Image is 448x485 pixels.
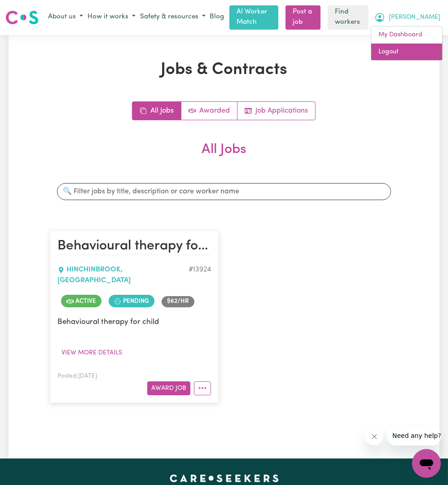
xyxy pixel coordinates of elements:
a: My Dashboard [371,26,442,44]
span: [PERSON_NAME] [389,13,440,22]
button: Safety & resources [138,10,208,25]
h1: Jobs & Contracts [50,60,398,80]
button: View more details [57,346,126,360]
span: Job contract pending review by care worker [109,295,154,307]
button: How it works [85,10,138,25]
h2: Behavioural therapy for child [57,238,211,255]
div: HINCHINBROOK , [GEOGRAPHIC_DATA] [57,264,189,286]
a: Careseekers home page [170,475,279,482]
a: All jobs [132,102,181,120]
h2: All Jobs [50,142,398,172]
a: Careseekers logo [5,7,39,28]
span: Need any help? [5,6,54,13]
button: More options [194,381,211,395]
a: Find workers [328,5,369,30]
iframe: Close message [365,428,383,446]
a: AI Worker Match [229,5,278,30]
a: Blog [208,10,226,24]
a: Job applications [237,102,315,120]
img: Careseekers logo [5,9,39,26]
a: Post a job [285,5,321,30]
a: Logout [371,44,442,61]
a: Active jobs [181,102,237,120]
span: Job rate per hour [162,296,194,307]
p: Behavioural therapy for child [57,316,211,328]
iframe: Button to launch messaging window [412,449,441,478]
span: Posted: [DATE] [57,373,97,379]
iframe: Message from company [387,426,441,446]
span: Job is active [61,295,101,307]
div: My Account [371,26,443,61]
input: 🔍 Filter jobs by title, description or care worker name [57,183,391,200]
button: Award Job [147,381,190,395]
button: My Account [372,10,443,25]
button: About us [46,10,85,25]
div: Job ID #13924 [189,264,211,286]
